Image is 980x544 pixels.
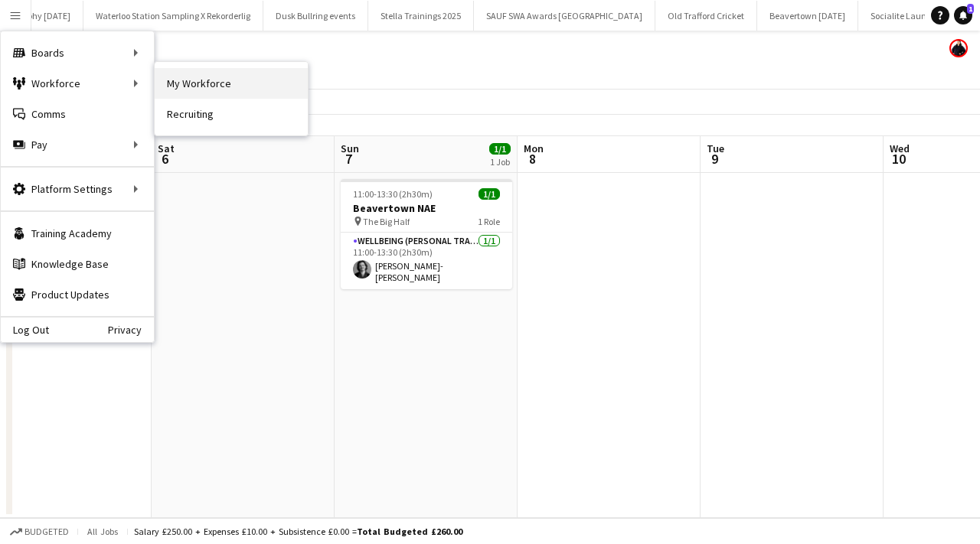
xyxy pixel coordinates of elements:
app-card-role: Wellbeing (Personal Trainer)1/111:00-13:30 (2h30m)[PERSON_NAME]-[PERSON_NAME] [341,233,512,289]
span: 11:00-13:30 (2h30m) [353,188,433,200]
span: 8 [521,150,544,168]
button: Budgeted [8,523,71,540]
div: Pay [1,129,154,160]
div: Salary £250.00 + Expenses £10.00 + Subsistence £0.00 = [134,526,462,537]
span: Tue [707,142,724,155]
span: All jobs [84,526,121,537]
app-user-avatar: Danielle Ferguson [949,39,968,57]
button: SAUF SWA Awards [GEOGRAPHIC_DATA] [474,1,655,31]
button: Dusk Bullring events [263,1,368,31]
span: 1/1 [489,143,511,155]
a: Product Updates [1,279,154,310]
a: My Workforce [155,68,308,99]
button: Socialite Launch Event [858,1,973,31]
span: 1 Role [478,216,500,227]
app-job-card: 11:00-13:30 (2h30m)1/1Beavertown NAE The Big Half1 RoleWellbeing (Personal Trainer)1/111:00-13:30... [341,179,512,289]
span: The Big Half [363,216,410,227]
span: 9 [704,150,724,168]
div: 1 Job [490,156,510,168]
span: 1/1 [479,188,500,200]
span: 10 [887,150,910,168]
a: Knowledge Base [1,249,154,279]
a: Recruiting [155,99,308,129]
span: 6 [155,150,175,168]
div: Platform Settings [1,174,154,204]
div: Boards [1,37,154,68]
span: Total Budgeted £260.00 [357,526,462,537]
span: Sat [158,142,175,155]
a: 1 [954,6,972,24]
span: Mon [524,142,544,155]
div: Workforce [1,68,154,99]
button: Old Trafford Cricket [655,1,757,31]
span: Budgeted [24,526,69,537]
button: Waterloo Station Sampling X Rekorderlig [83,1,263,31]
span: 7 [338,150,359,168]
span: Sun [341,142,359,155]
button: Stella Trainings 2025 [368,1,474,31]
span: Wed [890,142,910,155]
a: Log Out [1,324,49,336]
a: Training Academy [1,218,154,249]
a: Privacy [108,324,154,336]
span: 1 [967,4,974,14]
button: Beavertown [DATE] [757,1,858,31]
a: Comms [1,99,154,129]
h3: Beavertown NAE [341,201,512,215]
